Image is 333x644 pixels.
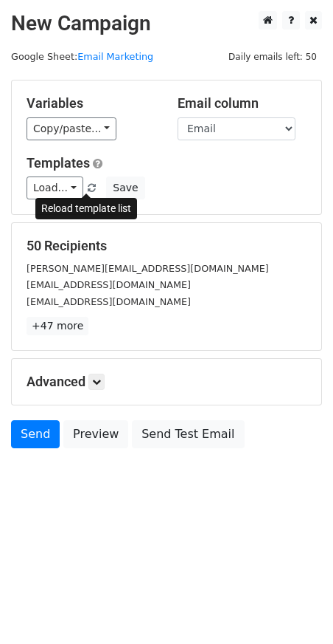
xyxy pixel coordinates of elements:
[27,279,191,290] small: [EMAIL_ADDRESS][DOMAIN_NAME]
[27,374,306,390] h5: Advanced
[27,117,116,140] a: Copy/paste...
[223,49,322,65] span: Daily emails left: 50
[77,51,153,62] a: Email Marketing
[259,573,333,644] iframe: Chat Widget
[11,420,60,448] a: Send
[27,238,306,254] h5: 50 Recipients
[11,51,153,62] small: Google Sheet:
[178,95,306,112] h5: Email column
[223,51,322,62] a: Daily emails left: 50
[35,198,137,219] div: Reload template list
[132,420,244,448] a: Send Test Email
[27,155,90,171] a: Templates
[27,317,88,335] a: +47 more
[27,177,83,199] a: Load...
[63,420,128,448] a: Preview
[11,11,322,36] h2: New Campaign
[27,296,191,307] small: [EMAIL_ADDRESS][DOMAIN_NAME]
[27,95,155,112] h5: Variables
[106,177,144,199] button: Save
[27,263,269,274] small: [PERSON_NAME][EMAIL_ADDRESS][DOMAIN_NAME]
